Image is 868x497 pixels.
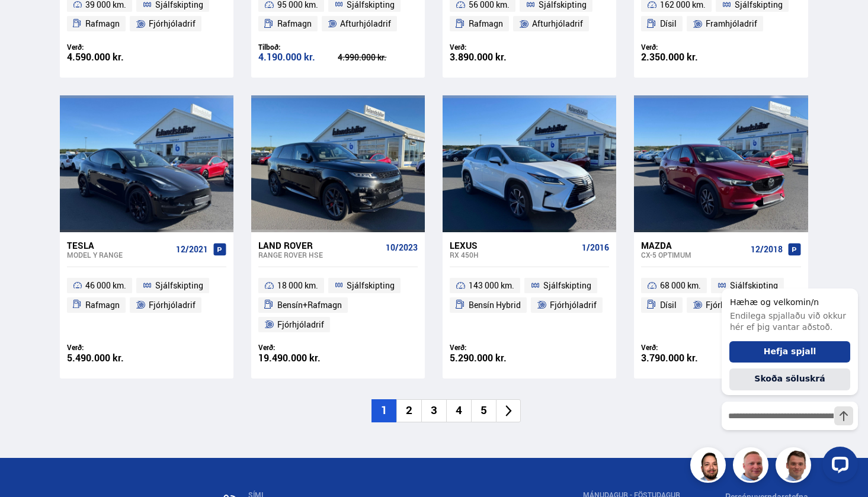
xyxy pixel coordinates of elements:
div: Verð: [641,43,721,52]
span: 12/2018 [751,245,783,254]
img: nhp88E3Fdnt1Opn2.png [692,449,728,485]
span: 68 000 km. [660,278,701,293]
div: Verð: [641,343,721,352]
iframe: LiveChat chat widget [712,270,863,492]
div: Lexus [450,240,577,251]
span: Fjórhjóladrif [277,318,324,332]
span: Sjálfskipting [347,278,395,293]
span: 12/2021 [176,245,208,254]
span: Sjálfskipting [543,278,591,293]
div: 4.190.000 kr. [258,52,338,62]
div: Verð: [450,343,530,352]
span: Rafmagn [469,17,503,31]
span: Dísil [660,17,677,31]
li: 5 [471,399,496,422]
div: 3.890.000 kr. [450,52,530,62]
span: 1/2016 [582,243,609,252]
span: 10/2023 [386,243,418,252]
span: Sjálfskipting [155,278,203,293]
li: 2 [396,399,421,422]
div: CX-5 OPTIMUM [641,251,745,259]
span: 46 000 km. [85,278,126,293]
span: 18 000 km. [277,278,318,293]
div: 5.490.000 kr. [67,353,147,363]
span: Bensín+Rafmagn [277,298,342,312]
div: Tesla [67,240,171,251]
div: Verð: [258,343,338,352]
span: Rafmagn [277,17,312,31]
span: Fjórhjóladrif [706,298,752,312]
div: Verð: [450,43,530,52]
div: Tilboð: [258,43,338,52]
span: Afturhjóladrif [340,17,391,31]
div: Land Rover [258,240,381,251]
span: Framhjóladrif [706,17,757,31]
div: RX 450H [450,251,577,259]
span: Fjórhjóladrif [149,298,196,312]
span: Dísil [660,298,677,312]
span: Fjórhjóladrif [149,17,196,31]
div: Verð: [67,43,147,52]
li: 3 [421,399,446,422]
div: Verð: [67,343,147,352]
div: 4.590.000 kr. [67,52,147,62]
span: Bensín Hybrid [469,298,521,312]
div: 4.990.000 kr. [338,53,418,62]
div: 19.490.000 kr. [258,353,338,363]
div: 5.290.000 kr. [450,353,530,363]
span: 143 000 km. [469,278,514,293]
a: Land Rover Range Rover HSE 10/2023 18 000 km. Sjálfskipting Bensín+Rafmagn Fjórhjóladrif Verð: 19... [251,232,425,379]
li: 4 [446,399,471,422]
a: Mazda CX-5 OPTIMUM 12/2018 68 000 km. Sjálfskipting Dísil Fjórhjóladrif Verð: 3.790.000 kr. [634,232,808,379]
div: 3.790.000 kr. [641,353,721,363]
span: Afturhjóladrif [532,17,583,31]
span: Fjórhjóladrif [550,298,597,312]
div: Mazda [641,240,745,251]
a: Lexus RX 450H 1/2016 143 000 km. Sjálfskipting Bensín Hybrid Fjórhjóladrif Verð: 5.290.000 kr. [443,232,616,379]
li: 1 [371,399,396,422]
div: 2.350.000 kr. [641,52,721,62]
div: Range Rover HSE [258,251,381,259]
span: Rafmagn [85,17,120,31]
a: Tesla Model Y RANGE 12/2021 46 000 km. Sjálfskipting Rafmagn Fjórhjóladrif Verð: 5.490.000 kr. [60,232,233,379]
div: Model Y RANGE [67,251,171,259]
span: Rafmagn [85,298,120,312]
